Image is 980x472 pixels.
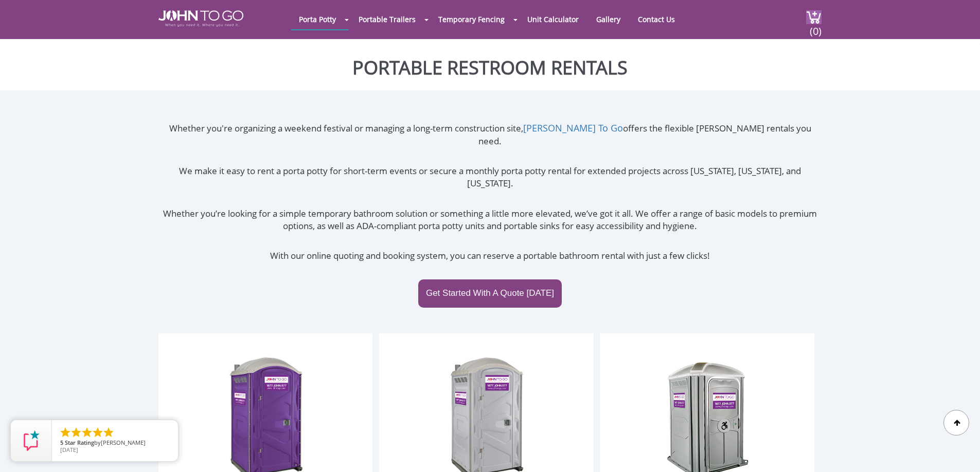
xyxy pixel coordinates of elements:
span: 5 [60,439,63,446]
a: Temporary Fencing [431,9,512,29]
span: [DATE] [60,446,78,454]
li:  [102,426,115,439]
a: [PERSON_NAME] To Go [523,122,623,134]
li:  [59,426,72,439]
button: Live Chat [939,431,980,472]
p: Whether you're organizing a weekend festival or managing a long-term construction site, offers th... [158,122,822,147]
a: Get Started With A Quote [DATE] [418,279,562,307]
a: Porta Potty [291,9,344,29]
a: Gallery [589,9,628,29]
li:  [81,426,93,439]
span: by [60,440,170,447]
p: Whether you’re looking for a simple temporary bathroom solution or something a little more elevat... [158,207,822,233]
p: With our online quoting and booking system, you can reserve a portable bathroom rental with just ... [158,250,822,262]
a: Unit Calculator [520,9,586,29]
li:  [70,426,82,439]
img: cart a [806,10,822,24]
img: Review Rating [21,430,42,451]
p: We make it easy to rent a porta potty for short-term events or secure a monthly porta potty renta... [158,165,822,190]
span: (0) [809,16,822,38]
li:  [92,426,104,439]
span: Star Rating [65,439,94,446]
a: Contact Us [630,9,683,29]
img: JOHN to go [158,10,243,27]
a: Portable Trailers [351,9,423,29]
span: [PERSON_NAME] [101,439,146,446]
